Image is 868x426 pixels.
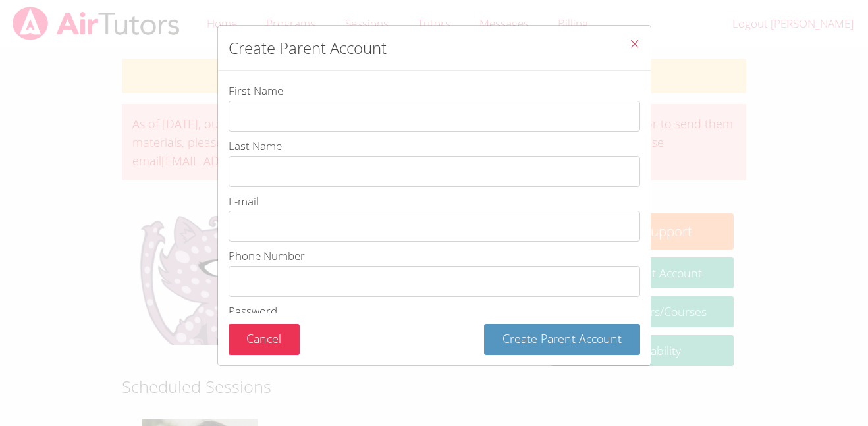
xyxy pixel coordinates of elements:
button: Create Parent Account [484,324,640,355]
span: Phone Number [229,248,305,263]
span: E-mail [229,194,259,209]
button: Close [618,26,651,66]
input: First Name [229,101,640,132]
h2: Create Parent Account [229,36,387,60]
span: Create Parent Account [502,331,622,346]
span: First Name [229,83,283,98]
input: Last Name [229,156,640,187]
button: Cancel [229,324,300,355]
span: Password [229,304,277,319]
input: Phone Number [229,266,640,297]
span: Last Name [229,138,282,153]
input: E-mail [229,211,640,242]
